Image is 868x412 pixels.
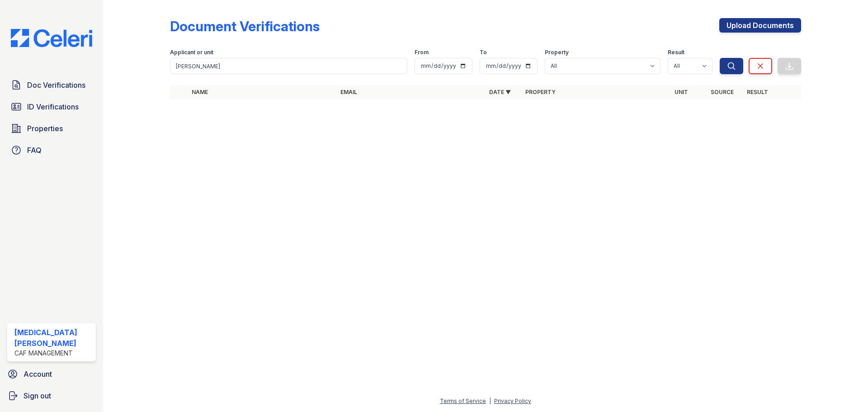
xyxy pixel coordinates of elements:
[4,365,99,383] a: Account
[7,76,96,94] a: Doc Verifications
[170,18,320,34] div: Document Verifications
[668,49,684,56] label: Result
[525,89,556,95] a: Property
[27,123,63,134] span: Properties
[494,398,531,404] a: Privacy Policy
[545,49,569,56] label: Property
[14,349,92,358] div: CAF Management
[170,58,407,74] input: Search by name, email, or unit number
[489,89,511,95] a: Date ▼
[719,18,801,33] a: Upload Documents
[711,89,734,95] a: Source
[24,390,51,401] span: Sign out
[14,327,92,349] div: [MEDICAL_DATA][PERSON_NAME]
[675,89,688,95] a: Unit
[170,49,213,56] label: Applicant or unit
[340,89,357,95] a: Email
[27,101,79,112] span: ID Verifications
[480,49,487,56] label: To
[27,145,42,156] span: FAQ
[415,49,429,56] label: From
[4,387,99,405] a: Sign out
[4,29,99,47] img: CE_Logo_Blue-a8612792a0a2168367f1c8372b55b34899dd931a85d93a1a3d3e32e68fde9ad4.png
[192,89,208,95] a: Name
[7,119,96,137] a: Properties
[440,398,486,404] a: Terms of Service
[7,141,96,159] a: FAQ
[24,369,52,379] span: Account
[7,98,96,116] a: ID Verifications
[27,80,85,90] span: Doc Verifications
[747,89,768,95] a: Result
[489,398,491,404] div: |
